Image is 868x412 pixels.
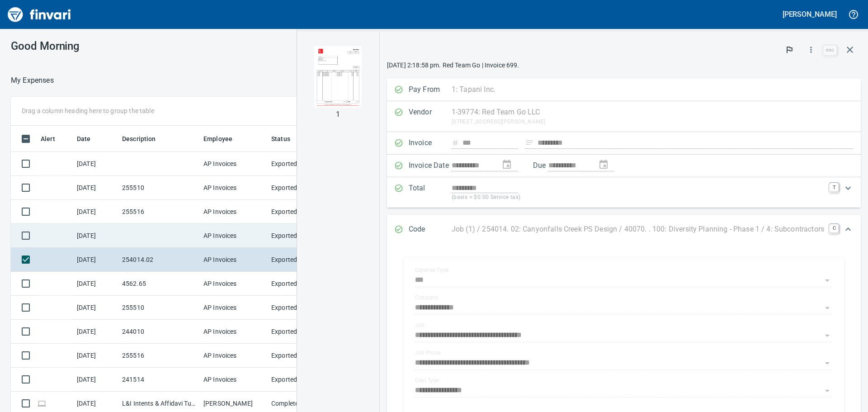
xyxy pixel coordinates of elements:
td: [DATE] [73,272,118,296]
div: Expand [387,215,861,245]
td: [DATE] [73,152,118,176]
img: Page 1 [314,46,362,108]
td: 255516 [118,344,200,368]
td: AP Invoices [200,320,268,344]
h3: Good Morning [11,40,203,52]
button: Flag [779,40,799,60]
p: (basis + $0.00 Service tax) [452,193,824,202]
img: Finvari [5,4,73,25]
td: 255516 [118,200,200,224]
span: Close invoice [821,39,861,61]
span: Online transaction [37,400,47,406]
button: [PERSON_NAME] [780,7,839,21]
td: [DATE] [73,200,118,224]
td: 241514 [118,368,200,392]
p: Job (1) / 254014. 02: Canyonfalls Creek PS Design / 40070. . 100: Diversity Planning - Phase 1 / ... [452,224,824,235]
span: Alert [41,133,55,144]
span: Description [122,133,156,144]
td: Exported [268,224,335,248]
td: [DATE] [73,176,118,200]
p: 1 [336,109,340,120]
td: [DATE] [73,368,118,392]
td: AP Invoices [200,176,268,200]
h5: [PERSON_NAME] [783,9,837,19]
button: More [801,40,821,60]
span: Date [77,133,103,144]
td: AP Invoices [200,152,268,176]
td: Exported [268,320,335,344]
td: Exported [268,368,335,392]
td: 244010 [118,320,200,344]
span: Description [122,133,168,144]
td: [DATE] [73,296,118,320]
nav: breadcrumb [11,75,54,86]
span: Status [271,133,302,144]
p: [DATE] 2:18:58 pm. Red Team Go | Invoice 699. [387,61,861,70]
td: AP Invoices [200,248,268,272]
td: AP Invoices [200,200,268,224]
td: AP Invoices [200,344,268,368]
label: Company [415,295,439,300]
p: Drag a column heading here to group the table [22,106,154,115]
p: Code [409,224,452,236]
span: Status [271,133,290,144]
label: Cost Type [415,378,439,383]
td: [DATE] [73,344,118,368]
td: 255510 [118,296,200,320]
span: Alert [41,133,67,144]
span: Employee [203,133,232,144]
td: Exported [268,200,335,224]
label: Job [415,322,425,328]
td: Exported [268,152,335,176]
td: [DATE] [73,248,118,272]
td: 254014.02 [118,248,200,272]
p: Total [409,183,452,202]
td: 255510 [118,176,200,200]
span: Employee [203,133,244,144]
td: [DATE] [73,224,118,248]
td: Exported [268,176,335,200]
td: Exported [268,272,335,296]
td: AP Invoices [200,296,268,320]
div: Expand [387,177,861,208]
label: Job Phase [415,350,441,355]
a: esc [823,45,837,55]
td: [DATE] [73,320,118,344]
p: My Expenses [11,75,54,86]
td: 4562.65 [118,272,200,296]
td: AP Invoices [200,272,268,296]
a: C [830,224,839,233]
td: Exported [268,296,335,320]
span: Date [77,133,91,144]
td: Exported [268,344,335,368]
label: Expense Type [415,267,448,273]
td: AP Invoices [200,224,268,248]
a: T [830,183,839,192]
td: AP Invoices [200,368,268,392]
td: Exported [268,248,335,272]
